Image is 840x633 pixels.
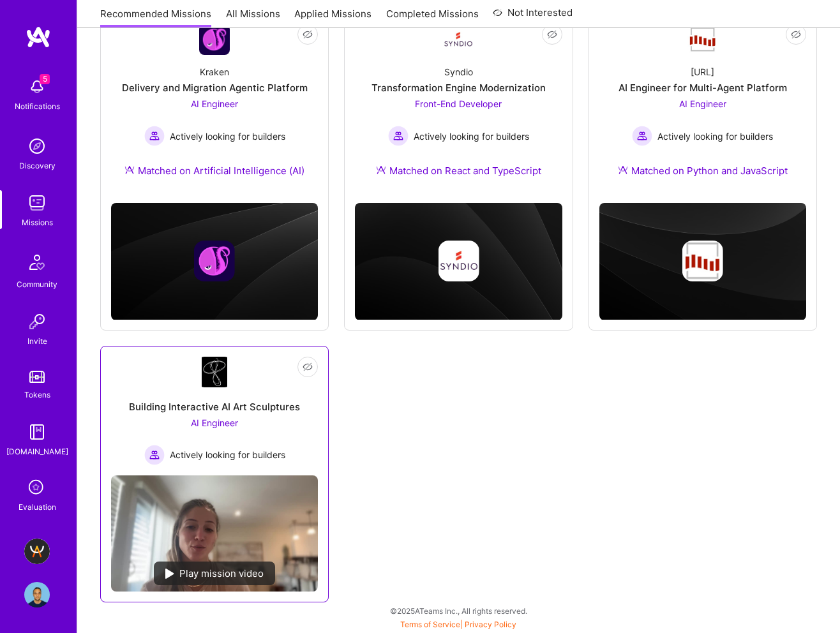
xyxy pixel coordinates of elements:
[40,74,50,84] span: 5
[24,190,50,216] img: teamwork
[22,216,53,229] div: Missions
[438,241,479,281] img: Company logo
[111,203,318,320] img: cover
[15,100,60,113] div: Notifications
[25,476,49,500] i: icon SelectionTeam
[303,29,313,40] i: icon EyeClosed
[24,309,50,334] img: Invite
[29,371,45,383] img: tokens
[376,165,386,175] img: Ateam Purple Icon
[170,130,285,143] span: Actively looking for builders
[100,7,211,28] a: Recommended Missions
[21,539,53,564] a: A.Team - Grow A.Team's Community & Demand
[24,133,50,159] img: discovery
[599,203,806,320] img: cover
[791,29,801,40] i: icon EyeClosed
[24,582,50,607] img: User Avatar
[170,448,285,461] span: Actively looking for builders
[376,164,541,177] div: Matched on React and TypeScript
[27,334,47,348] div: Invite
[111,475,318,592] img: No Mission
[355,203,562,320] img: cover
[154,562,275,585] div: Play mission video
[24,539,50,564] img: A.Team - Grow A.Team's Community & Demand
[17,278,57,291] div: Community
[124,165,135,175] img: Ateam Purple Icon
[632,126,652,146] img: Actively looking for builders
[599,24,806,193] a: Company Logo[URL]AI Engineer for Multi-Agent PlatformAI Engineer Actively looking for buildersAct...
[124,164,304,177] div: Matched on Artificial Intelligence (AI)
[415,98,502,109] span: Front-End Developer
[144,445,165,465] img: Actively looking for builders
[111,24,318,193] a: Company LogoKrakenDelivery and Migration Agentic PlatformAI Engineer Actively looking for builder...
[6,445,68,458] div: [DOMAIN_NAME]
[682,241,723,281] img: Company logo
[691,65,714,78] div: [URL]
[619,81,787,94] div: AI Engineer for Multi-Agent Platform
[618,165,628,175] img: Ateam Purple Icon
[21,582,53,607] a: User Avatar
[122,81,308,94] div: Delivery and Migration Agentic Platform
[226,7,280,28] a: All Missions
[24,388,50,401] div: Tokens
[26,26,51,48] img: logo
[202,357,227,387] img: Company Logo
[111,357,318,465] a: Company LogoBuilding Interactive AI Art SculpturesAI Engineer Actively looking for buildersActive...
[400,620,516,629] span: |
[355,24,562,193] a: Company LogoSyndioTransformation Engine ModernizationFront-End Developer Actively looking for bui...
[618,164,788,177] div: Matched on Python and JavaScript
[400,620,460,629] a: Terms of Service
[388,126,409,146] img: Actively looking for builders
[687,26,718,53] img: Company Logo
[465,620,516,629] a: Privacy Policy
[679,98,726,109] span: AI Engineer
[191,417,238,428] span: AI Engineer
[77,595,840,627] div: © 2025 ATeams Inc., All rights reserved.
[24,419,50,445] img: guide book
[200,65,229,78] div: Kraken
[294,7,371,28] a: Applied Missions
[414,130,529,143] span: Actively looking for builders
[144,126,165,146] img: Actively looking for builders
[371,81,546,94] div: Transformation Engine Modernization
[22,247,52,278] img: Community
[443,24,474,55] img: Company Logo
[191,98,238,109] span: AI Engineer
[19,159,56,172] div: Discovery
[386,7,479,28] a: Completed Missions
[493,5,573,28] a: Not Interested
[129,400,300,413] div: Building Interactive AI Art Sculptures
[199,24,230,55] img: Company Logo
[24,74,50,100] img: bell
[194,241,235,281] img: Company logo
[444,65,473,78] div: Syndio
[657,130,773,143] span: Actively looking for builders
[303,362,313,372] i: icon EyeClosed
[547,29,557,40] i: icon EyeClosed
[19,500,56,514] div: Evaluation
[165,569,174,579] img: play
